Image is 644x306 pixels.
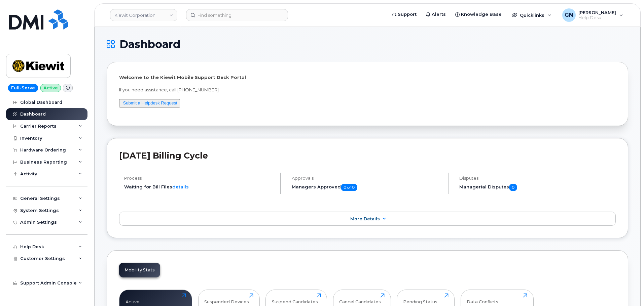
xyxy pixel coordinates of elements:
div: Suspended Devices [204,293,249,304]
h4: Disputes [459,176,616,181]
div: Cancel Candidates [339,293,381,304]
h5: Managerial Disputes [459,184,616,191]
li: Waiting for Bill Files [124,184,275,190]
span: 0 [509,184,517,191]
iframe: Messenger Launcher [615,277,639,301]
div: Active [126,293,140,304]
h5: Managers Approved [292,184,442,191]
div: Suspend Candidates [272,293,318,304]
span: 0 of 0 [341,184,357,191]
a: details [172,184,189,189]
div: Data Conflicts [467,293,498,304]
span: Dashboard [119,39,180,49]
button: Submit a Helpdesk Request [119,99,180,107]
h2: [DATE] Billing Cycle [119,150,616,161]
p: Welcome to the Kiewit Mobile Support Desk Portal [119,74,616,81]
span: More Details [350,216,380,221]
h4: Approvals [292,176,442,181]
a: Submit a Helpdesk Request [123,100,177,105]
h4: Process [124,176,275,181]
div: Pending Status [403,293,437,304]
p: If you need assistance, call [PHONE_NUMBER] [119,87,616,93]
